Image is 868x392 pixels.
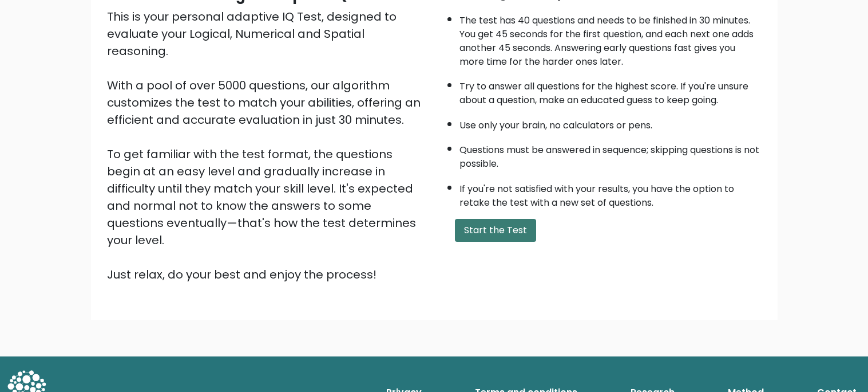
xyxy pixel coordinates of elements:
li: The test has 40 questions and needs to be finished in 30 minutes. You get 45 seconds for the firs... [459,8,762,69]
li: Try to answer all questions for the highest score. If you're unsure about a question, make an edu... [459,74,762,107]
li: Use only your brain, no calculators or pens. [459,113,762,132]
li: If you're not satisfied with your results, you have the option to retake the test with a new set ... [459,177,762,210]
div: This is your personal adaptive IQ Test, designed to evaluate your Logical, Numerical and Spatial ... [107,8,427,283]
button: Start the Test [455,219,536,242]
li: Questions must be answered in sequence; skipping questions is not possible. [459,138,762,171]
